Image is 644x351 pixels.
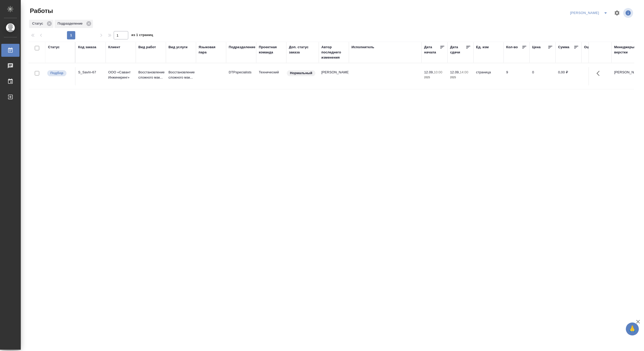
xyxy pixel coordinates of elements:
div: Исполнитель [351,45,374,50]
div: Проектная команда [259,45,284,55]
div: Клиент [108,45,120,50]
p: 12.09, [424,70,434,74]
div: Автор последнего изменения [321,45,346,60]
td: [PERSON_NAME] [319,67,349,85]
div: Оценка [584,45,596,50]
p: Восстановление сложного мак... [168,70,193,80]
div: Подразделение [55,20,93,28]
div: Вид работ [138,45,156,50]
div: Доп. статус заказа [289,45,316,55]
td: DTPspecialists [226,67,256,85]
div: Код заказа [78,45,96,50]
div: Статус [48,45,60,50]
div: Ед. изм [476,45,489,50]
p: 2025 [424,75,445,80]
p: 2025 [450,75,471,80]
div: Сумма [558,45,569,50]
p: 10:00 [434,70,442,74]
span: Посмотреть информацию [623,8,634,18]
span: 🙏 [628,324,637,334]
p: Подбор [50,71,63,76]
td: 0,00 ₽ [555,67,581,85]
div: Можно подбирать исполнителей [47,70,72,77]
div: Статус [29,20,53,28]
p: ООО «Савант Инжиниринг» [108,70,133,80]
span: Работы [29,7,53,15]
div: S_SavIn-67 [78,70,103,75]
p: Подразделение [58,21,84,26]
td: страница [473,67,504,85]
p: Восстановление сложного мак... [138,70,163,80]
div: Дата сдачи [450,45,466,55]
p: 14:00 [460,70,468,74]
button: Здесь прячутся важные кнопки [593,67,606,80]
div: Цена [532,45,541,50]
div: Менеджеры верстки [614,45,639,55]
p: [PERSON_NAME] [614,70,639,75]
td: Технический [256,67,286,85]
div: Дата начала [424,45,440,55]
p: Статус [32,21,45,26]
div: Кол-во [506,45,518,50]
span: из 1 страниц [131,32,153,39]
span: Настроить таблицу [611,7,623,19]
button: 🙏 [626,322,639,335]
div: Языковая пара [199,45,223,55]
p: 12.09, [450,70,460,74]
td: 0 [530,67,555,85]
p: Нормальный [290,71,312,76]
div: Подразделение [229,45,255,50]
div: Вид услуги [168,45,188,50]
div: split button [569,9,611,17]
td: 9 [504,67,530,85]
